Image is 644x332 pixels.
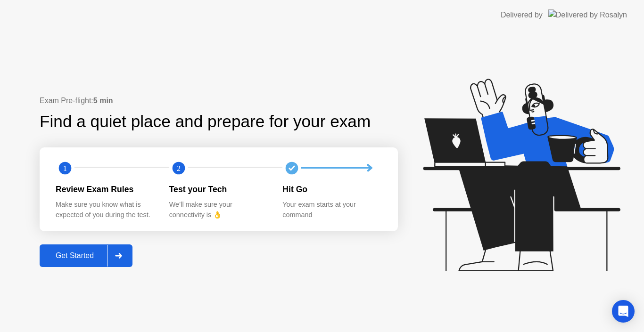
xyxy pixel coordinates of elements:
[56,200,154,220] div: Make sure you know what is expected of you during the test.
[169,183,268,195] div: Test your Tech
[93,97,113,105] b: 5 min
[548,9,627,20] img: Delivered by Rosalyn
[612,300,635,323] div: Open Intercom Messenger
[63,163,67,172] text: 1
[177,163,181,172] text: 2
[282,200,381,220] div: Your exam starts at your command
[169,200,268,220] div: We’ll make sure your connectivity is 👌
[40,109,372,134] div: Find a quiet place and prepare for your exam
[501,9,543,21] div: Delivered by
[282,183,381,195] div: Hit Go
[40,95,398,106] div: Exam Pre-flight:
[42,251,107,260] div: Get Started
[56,183,154,195] div: Review Exam Rules
[40,244,132,267] button: Get Started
